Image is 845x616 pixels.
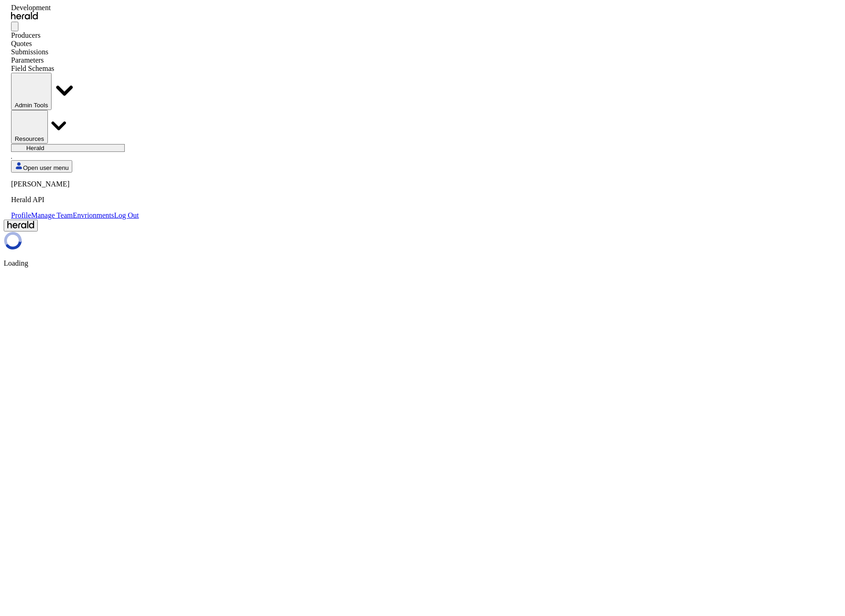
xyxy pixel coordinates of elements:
[11,160,72,173] button: Open user menu
[4,259,841,267] p: Loading
[7,221,34,229] img: Herald Logo
[114,211,139,219] a: Log Out
[11,4,139,12] div: Development
[11,180,139,220] div: Open user menu
[11,64,139,73] div: Field Schemas
[11,40,139,48] div: Quotes
[23,164,69,171] span: Open user menu
[11,211,31,219] a: Profile
[11,110,48,144] button: Resources dropdown menu
[31,211,73,219] a: Manage Team
[11,73,52,110] button: internal dropdown menu
[11,180,139,188] p: [PERSON_NAME]
[73,211,114,219] a: Envrionments
[11,31,139,40] div: Producers
[11,12,38,20] img: Herald Logo
[11,56,139,64] div: Parameters
[11,196,139,204] p: Herald API
[11,48,139,56] div: Submissions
